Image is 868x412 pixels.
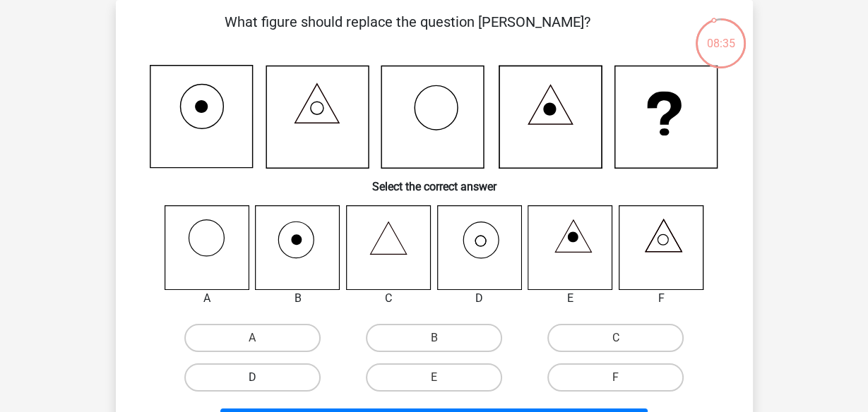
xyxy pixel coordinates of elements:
label: D [184,363,321,392]
div: A [154,290,261,307]
div: E [517,290,624,307]
label: B [366,324,502,352]
label: C [547,324,684,352]
div: C [335,290,442,307]
p: What figure should replace the question [PERSON_NAME]? [138,11,677,54]
h6: Select the correct answer [138,169,730,193]
div: F [608,290,715,307]
div: D [427,290,533,307]
div: B [244,290,351,307]
div: 08:35 [694,17,747,52]
label: A [184,324,321,352]
label: E [366,363,502,392]
label: F [547,363,684,392]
